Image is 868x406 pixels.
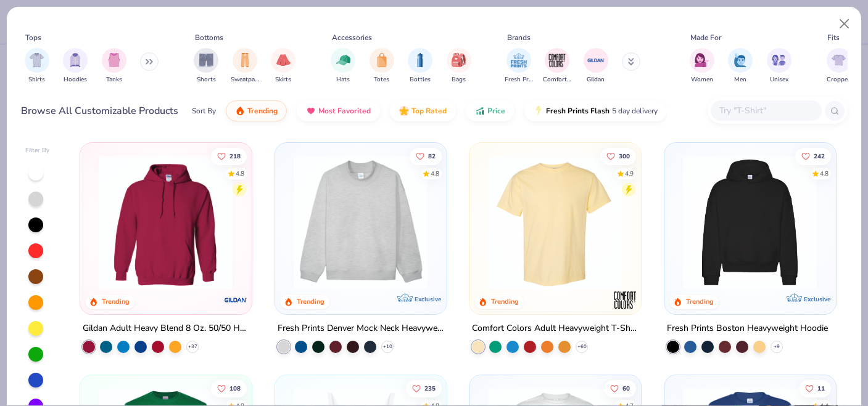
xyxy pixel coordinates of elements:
span: Skirts [275,75,291,84]
div: Comfort Colors Adult Heavyweight T-Shirt [472,320,639,336]
button: filter button [63,48,88,84]
span: Fresh Prints [505,75,533,84]
button: filter button [102,48,126,84]
span: 300 [619,153,630,159]
button: filter button [331,48,355,84]
span: Most Favorited [318,106,371,116]
span: Bags [452,75,466,84]
div: Gildan Adult Heavy Blend 8 Oz. 50/50 Hooded Sweatshirt [83,320,249,336]
div: filter for Gildan [584,48,608,84]
img: Comfort Colors Image [548,51,566,70]
button: filter button [543,48,571,84]
span: + 10 [382,343,392,350]
div: filter for Hoodies [63,48,88,84]
img: Women Image [695,53,709,67]
div: Filter By [25,146,50,155]
button: filter button [25,48,49,84]
span: Unisex [770,75,788,84]
div: 4.9 [625,169,634,178]
img: Comfort Colors logo [613,287,637,312]
span: Tanks [106,75,122,84]
div: filter for Shirts [25,48,49,84]
span: + 9 [774,343,780,350]
div: Tops [25,32,41,43]
img: Cropped Image [832,53,846,67]
input: Try "T-Shirt" [718,104,813,118]
div: filter for Bags [447,48,471,84]
button: Most Favorited [297,100,380,121]
div: 4.8 [236,169,244,178]
button: Like [410,147,442,164]
img: 01756b78-01f6-4cc6-8d8a-3c30c1a0c8ac [93,155,239,290]
div: Fresh Prints Denver Mock Neck Heavyweight Sweatshirt [278,320,444,336]
div: filter for Totes [370,48,394,84]
img: Hoodies Image [68,53,82,67]
div: 4.8 [431,169,439,178]
div: filter for Shorts [194,48,218,84]
div: Made For [690,32,721,43]
span: 242 [814,153,825,159]
span: 5 day delivery [612,104,658,118]
span: Fresh Prints Flash [546,106,610,116]
span: 82 [428,153,436,159]
div: Browse All Customizable Products [21,104,178,118]
span: 60 [622,385,630,391]
button: filter button [505,48,533,84]
span: Price [487,106,505,116]
span: Men [734,75,746,84]
div: Accessories [332,32,372,43]
img: Bottles Image [413,53,427,67]
img: Shirts Image [30,53,44,67]
div: filter for Bottles [408,48,432,84]
img: Unisex Image [772,53,786,67]
img: f5d85501-0dbb-4ee4-b115-c08fa3845d83 [287,155,434,290]
div: Fits [827,32,840,43]
img: flash.gif [534,106,544,116]
span: Trending [247,106,278,116]
span: Women [691,75,713,84]
span: Exclusive [414,294,440,302]
img: Tanks Image [107,53,121,67]
button: Fresh Prints Flash5 day delivery [524,100,667,121]
span: 235 [424,385,436,391]
span: + 60 [577,343,587,350]
img: 91acfc32-fd48-4d6b-bdad-a4c1a30ac3fc [677,155,823,290]
div: filter for Hats [331,48,355,84]
img: 029b8af0-80e6-406f-9fdc-fdf898547912 [482,155,628,290]
span: Gildan [587,75,605,84]
div: Sort By [192,105,216,116]
button: filter button [447,48,471,84]
img: Gildan Image [587,51,605,70]
span: 11 [817,385,825,391]
span: Comfort Colors [543,75,571,84]
span: 218 [229,153,241,159]
img: Shorts Image [199,53,213,67]
img: Skirts Image [276,53,291,67]
button: filter button [827,48,851,84]
button: filter button [584,48,608,84]
button: filter button [728,48,753,84]
button: Like [799,380,831,397]
div: filter for Sweatpants [231,48,259,84]
img: Totes Image [375,53,389,67]
span: Hats [336,75,350,84]
img: Hats Image [336,53,350,67]
button: filter button [767,48,792,84]
div: 4.8 [820,169,829,178]
span: Top Rated [411,106,447,116]
div: filter for Men [728,48,753,84]
img: trending.gif [235,106,245,116]
button: Price [466,100,515,121]
button: Like [211,380,247,397]
img: TopRated.gif [399,106,409,116]
div: filter for Tanks [102,48,126,84]
span: Totes [374,75,389,84]
div: filter for Unisex [767,48,792,84]
span: 108 [229,385,241,391]
img: Sweatpants Image [238,53,252,67]
img: Gildan logo [223,287,248,312]
img: Men Image [734,53,747,67]
button: Like [211,147,247,164]
span: Shorts [197,75,216,84]
img: a90f7c54-8796-4cb2-9d6e-4e9644cfe0fe [434,155,580,290]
